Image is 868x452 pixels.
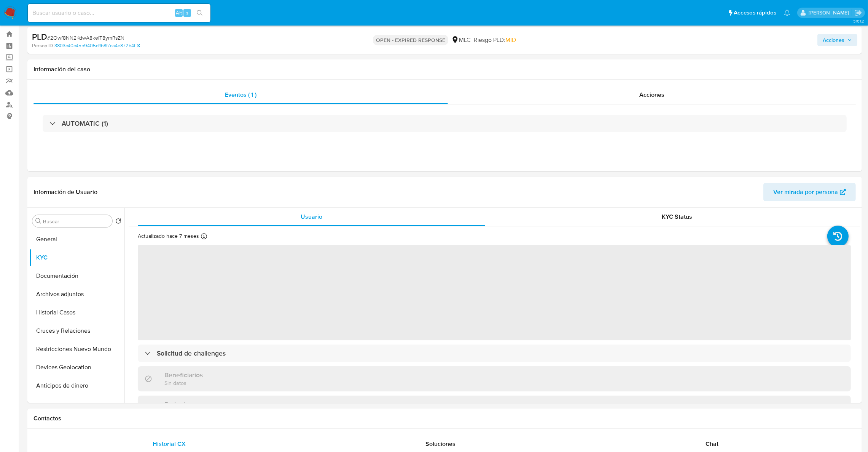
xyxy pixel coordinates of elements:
h1: Información del caso [33,66,856,73]
div: MLC [451,36,471,44]
a: 3803c40c45b9405dffb8f7ca4e872b4f [54,42,140,49]
span: Acciones [823,34,844,46]
button: Anticipos de dinero [29,377,124,395]
span: Alt [176,9,182,16]
h1: Contactos [33,415,856,422]
span: # 2Owf8NN2KdwA8keIT8ymRsZN [47,34,124,42]
h3: Beneficiarios [164,371,203,379]
span: Usuario [301,212,322,221]
button: Ver mirada por persona [763,183,856,201]
span: Historial CX [153,439,186,448]
h3: Solicitud de challenges [157,349,226,357]
span: Soluciones [425,439,456,448]
button: Cruces y Relaciones [29,322,124,340]
p: agustina.godoy@mercadolibre.com [809,9,852,16]
span: Chat [706,439,718,448]
button: Historial Casos [29,303,124,322]
button: CBT [29,395,124,413]
span: Ver mirada por persona [773,183,838,201]
span: Eventos ( 1 ) [225,90,256,99]
a: Notificaciones [784,10,790,16]
span: Acciones [639,90,664,99]
div: AUTOMATIC (1) [43,115,847,132]
button: General [29,230,124,248]
span: KYC Status [662,212,693,221]
input: Buscar usuario o caso... [28,8,210,18]
button: KYC [29,248,124,267]
button: Archivos adjuntos [29,285,124,303]
button: Acciones [817,34,857,46]
p: OPEN - EXPIRED RESPONSE [373,35,448,45]
button: Devices Geolocation [29,358,124,377]
div: Parientes [138,396,851,420]
input: Buscar [43,218,109,225]
span: MID [505,35,516,44]
button: Restricciones Nuevo Mundo [29,340,124,358]
span: 3.161.2 [853,18,864,24]
span: ‌ [138,245,851,340]
p: Sin datos [164,379,203,386]
span: s [186,9,188,16]
h3: AUTOMATIC (1) [62,119,108,128]
button: Volver al orden por defecto [115,218,121,226]
span: Accesos rápidos [734,9,776,17]
div: BeneficiariosSin datos [138,366,851,391]
b: Person ID [32,42,53,49]
b: PLD [32,30,47,43]
button: search-icon [192,8,207,18]
button: Buscar [35,218,41,224]
a: Salir [854,9,862,17]
h3: Parientes [164,400,193,409]
h1: Información de Usuario [33,188,97,196]
p: Actualizado hace 7 meses [138,232,199,240]
button: Documentación [29,267,124,285]
span: Riesgo PLD: [474,36,516,44]
div: Solicitud de challenges [138,345,851,362]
